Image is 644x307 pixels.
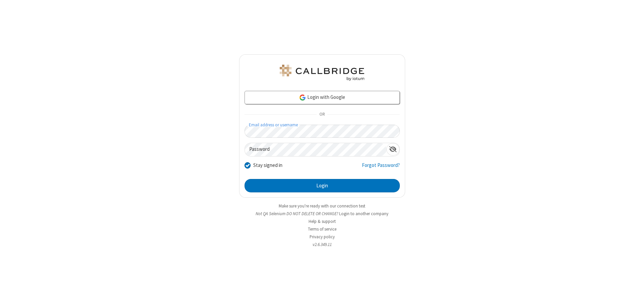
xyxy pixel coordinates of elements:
input: Email address or username [245,125,400,138]
span: OR [317,110,327,119]
a: Privacy policy [310,234,335,240]
a: Forgot Password? [362,162,400,174]
button: Login [245,179,400,192]
a: Help & support [309,219,336,224]
iframe: Chat [627,290,639,302]
img: google-icon.png [299,94,306,101]
div: Show password [386,143,399,156]
label: Stay signed in [253,162,282,169]
img: QA Selenium DO NOT DELETE OR CHANGE [278,65,366,81]
a: Login with Google [245,91,400,104]
a: Terms of service [308,226,336,232]
li: Not QA Selenium DO NOT DELETE OR CHANGE? [239,210,405,217]
li: v2.6.349.11 [239,241,405,248]
input: Password [245,143,386,156]
a: Make sure you're ready with our connection test [279,203,365,209]
button: Login to another company [339,210,388,217]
